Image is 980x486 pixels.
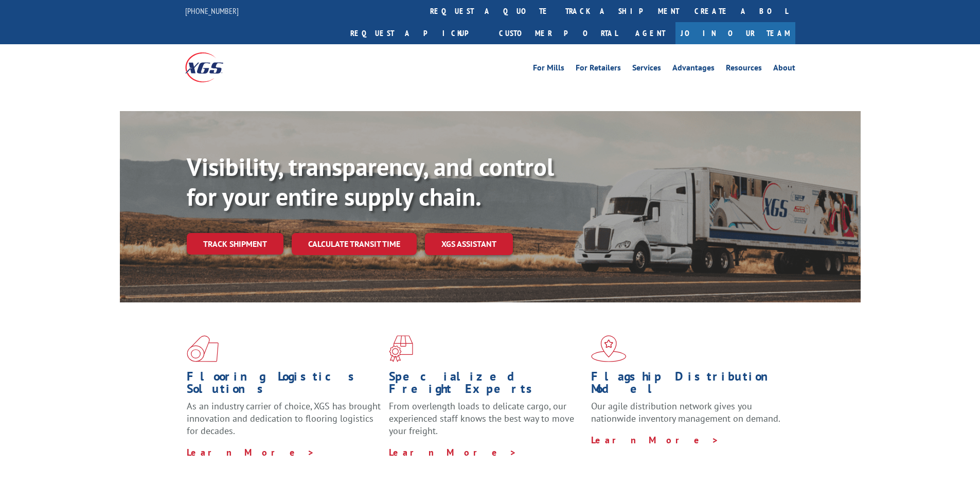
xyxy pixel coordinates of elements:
a: Request a pickup [343,22,491,44]
a: XGS ASSISTANT [425,233,513,255]
a: For Mills [533,64,564,75]
a: Advantages [672,64,715,75]
a: Services [632,64,661,75]
a: Learn More > [591,434,719,446]
a: [PHONE_NUMBER] [185,6,239,16]
span: As an industry carrier of choice, XGS has brought innovation and dedication to flooring logistics... [187,400,381,437]
a: About [773,64,795,75]
span: Our agile distribution network gives you nationwide inventory management on demand. [591,400,780,424]
p: From overlength loads to delicate cargo, our experienced staff knows the best way to move your fr... [389,400,583,446]
a: Track shipment [187,233,283,255]
a: Calculate transit time [292,233,417,255]
a: Learn More > [389,446,517,458]
a: Customer Portal [491,22,625,44]
h1: Flooring Logistics Solutions [187,370,381,400]
h1: Specialized Freight Experts [389,370,583,400]
b: Visibility, transparency, and control for your entire supply chain. [187,151,554,212]
img: xgs-icon-focused-on-flooring-red [389,335,413,362]
img: xgs-icon-flagship-distribution-model-red [591,335,627,362]
a: Resources [726,64,762,75]
img: xgs-icon-total-supply-chain-intelligence-red [187,335,219,362]
a: Join Our Team [675,22,795,44]
a: Agent [625,22,675,44]
a: Learn More > [187,446,315,458]
h1: Flagship Distribution Model [591,370,786,400]
a: For Retailers [576,64,621,75]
